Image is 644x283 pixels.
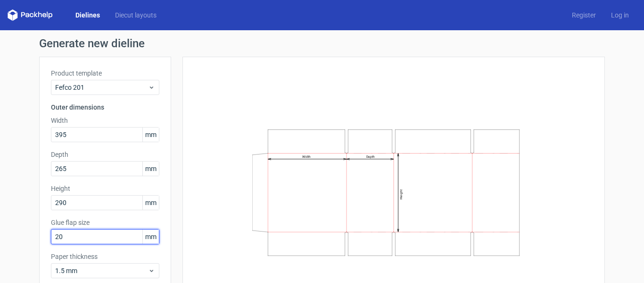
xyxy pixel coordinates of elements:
a: Register [564,10,603,20]
span: 1.5 mm [55,266,148,275]
label: Height [51,184,159,193]
span: mm [142,196,159,210]
label: Depth [51,150,159,159]
label: Paper thickness [51,252,159,261]
text: Height [399,189,403,199]
text: Depth [366,155,375,159]
span: mm [142,128,159,142]
text: Width [302,155,311,159]
label: Glue flap size [51,218,159,227]
label: Product template [51,69,159,78]
span: mm [142,162,159,176]
h1: Generate new dieline [39,38,605,49]
a: Log in [603,10,636,20]
a: Diecut layouts [107,10,164,20]
span: Fefco 201 [55,83,148,92]
h3: Outer dimensions [51,103,159,112]
label: Width [51,116,159,125]
span: mm [142,230,159,244]
a: Dielines [68,10,107,20]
